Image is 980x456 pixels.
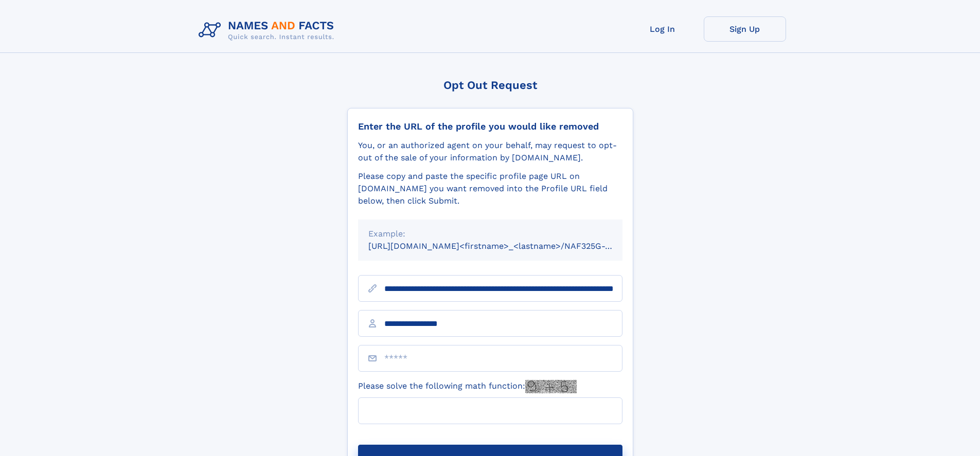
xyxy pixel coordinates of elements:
[368,241,642,251] small: [URL][DOMAIN_NAME]<firstname>_<lastname>/NAF325G-xxxxxxxx
[358,121,622,132] div: Enter the URL of the profile you would like removed
[358,139,622,164] div: You, or an authorized agent on your behalf, may request to opt-out of the sale of your informatio...
[704,16,786,42] a: Sign Up
[621,16,704,42] a: Log In
[358,170,622,207] div: Please copy and paste the specific profile page URL on [DOMAIN_NAME] you want removed into the Pr...
[358,380,577,393] label: Please solve the following math function:
[368,228,612,240] div: Example:
[194,16,343,44] img: Logo Names and Facts
[347,79,633,92] div: Opt Out Request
